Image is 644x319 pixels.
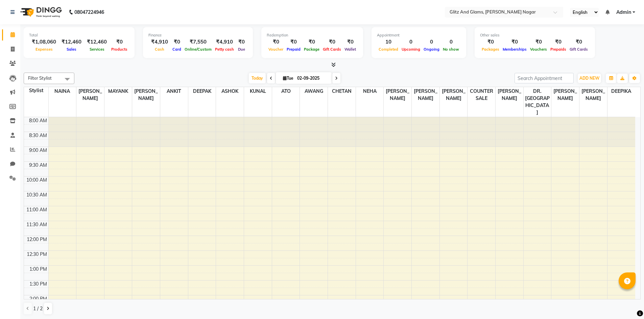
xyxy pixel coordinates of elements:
span: Tue [281,76,295,81]
span: Completed [377,47,400,52]
div: 0 [400,38,422,46]
div: 11:30 AM [25,221,48,228]
span: [PERSON_NAME] [76,87,104,103]
input: Search Appointment [515,73,574,83]
b: 08047224946 [74,3,104,22]
span: KUNAL [244,87,272,96]
div: ₹0 [528,38,549,46]
span: Package [302,47,321,52]
span: Sales [65,47,78,52]
span: Services [88,47,106,52]
div: 9:30 AM [28,162,48,169]
span: Expenses [34,47,54,52]
img: logo [17,3,64,22]
span: [PERSON_NAME] [132,87,160,103]
div: Other sales [480,32,590,38]
span: Prepaids [549,47,568,52]
span: ANKIT [160,87,188,96]
span: Vouchers [528,47,549,52]
div: 9:00 AM [28,147,48,154]
span: Cash [153,47,166,52]
div: Appointment [377,32,461,38]
span: Upcoming [400,47,422,52]
span: COUNTER SALE [468,87,495,103]
div: 11:00 AM [25,206,48,213]
input: 2025-09-02 [295,73,329,83]
span: Wallet [343,47,358,52]
span: 1 / 2 [33,305,43,312]
span: ASHOK [216,87,244,96]
span: MAYANK [104,87,132,96]
span: [PERSON_NAME] [579,87,607,103]
span: Admin [616,9,631,16]
span: Card [171,47,183,52]
span: ADD NEW [579,76,599,81]
div: ₹1,08,060 [29,38,59,46]
div: ₹4,910 [213,38,236,46]
div: ₹12,460 [59,38,84,46]
span: NAINA [49,87,76,96]
span: Filter Stylist [28,75,52,81]
div: 0 [422,38,441,46]
div: Stylist [24,87,48,94]
div: ₹0 [549,38,568,46]
div: ₹0 [302,38,321,46]
span: DR. [GEOGRAPHIC_DATA] [524,87,551,117]
span: Memberships [501,47,528,52]
span: Gift Cards [568,47,590,52]
div: ₹0 [285,38,302,46]
div: 1:30 PM [28,281,48,288]
div: 1:00 PM [28,266,48,273]
span: Prepaid [285,47,302,52]
span: Packages [480,47,501,52]
span: [PERSON_NAME] [384,87,411,103]
div: 10:00 AM [25,177,48,184]
span: No show [441,47,461,52]
div: ₹0 [267,38,285,46]
iframe: chat widget [616,292,637,312]
span: Gift Cards [321,47,343,52]
span: Due [236,47,247,52]
span: Petty cash [213,47,236,52]
div: 8:30 AM [28,132,48,139]
div: ₹0 [110,38,129,46]
div: 12:00 PM [25,236,48,243]
span: [PERSON_NAME] [496,87,523,103]
span: Today [249,73,266,83]
div: ₹0 [321,38,343,46]
div: 10:30 AM [25,191,48,198]
span: Ongoing [422,47,441,52]
div: ₹12,460 [84,38,110,46]
div: Finance [148,32,247,38]
span: DEEPAK [188,87,216,96]
div: ₹0 [343,38,358,46]
div: ₹7,550 [183,38,213,46]
span: CHETAN [328,87,356,96]
div: ₹4,910 [148,38,171,46]
div: 12:30 PM [25,251,48,258]
span: [PERSON_NAME] [551,87,579,103]
div: ₹0 [501,38,528,46]
div: Redemption [267,32,358,38]
div: ₹0 [171,38,183,46]
span: Online/Custom [183,47,213,52]
div: 2:00 PM [28,295,48,302]
span: DEEPIKA [607,87,635,96]
div: ₹0 [568,38,590,46]
button: ADD NEW [578,74,601,83]
div: ₹0 [480,38,501,46]
div: ₹0 [236,38,247,46]
div: Total [29,32,129,38]
span: [PERSON_NAME] [440,87,468,103]
span: [PERSON_NAME] [412,87,439,103]
div: 8:00 AM [28,117,48,124]
div: 10 [377,38,400,46]
span: NEHA [356,87,384,96]
div: 0 [441,38,461,46]
span: Voucher [267,47,285,52]
span: ATO [272,87,300,96]
span: AWANG [300,87,328,96]
span: Products [110,47,129,52]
